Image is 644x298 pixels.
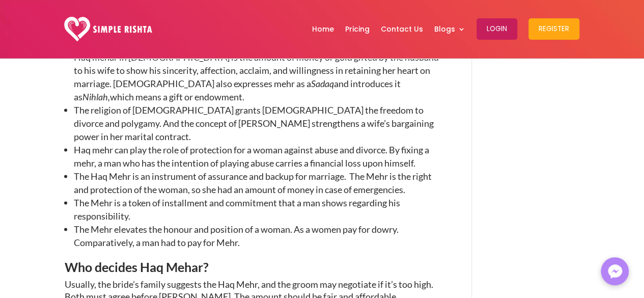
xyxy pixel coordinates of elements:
a: Blogs [434,3,465,56]
span: The Mehr is a token of installment and commitment that a man shows regarding his responsibility. [74,197,400,222]
button: Register [528,18,579,40]
span: The Haq Mehr is an instrument of assurance and backup for marriage. The Mehr is the right and pro... [74,171,432,195]
span: Haq mehar in [DEMOGRAPHIC_DATA] is the amount of money or gold gifted by the husband to his wife ... [74,51,439,89]
span: which means a gift or endowment. [110,91,244,102]
a: Contact Us [381,3,423,56]
span: Haq mehr can play the role of protection for a woman against abuse and divorce. By fixing a mehr,... [74,144,429,169]
a: Login [477,3,517,56]
span: The Mehr elevates the honour and position of a woman. As a women pay for dowry. Comparatively, a ... [74,224,399,248]
span: The religion of [DEMOGRAPHIC_DATA] grants [DEMOGRAPHIC_DATA] the freedom to divorce and polygamy.... [74,104,434,142]
button: Login [477,18,517,40]
a: Home [312,3,334,56]
a: Pricing [345,3,370,56]
span: Sadaq [311,78,334,89]
span: Who decides Haq Mehar? [65,259,209,275]
span: Nihlah, [82,91,110,102]
img: Messenger [605,261,625,282]
a: Register [528,3,579,56]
